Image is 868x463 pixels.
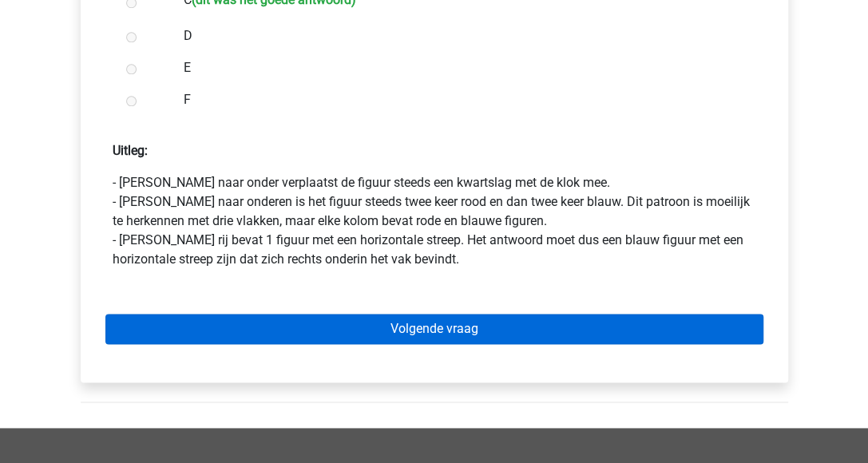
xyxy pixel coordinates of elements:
label: D [184,26,736,46]
a: Volgende vraag [105,314,763,344]
strong: Uitleg: [113,143,148,158]
label: E [184,58,736,77]
label: F [184,90,736,109]
p: - [PERSON_NAME] naar onder verplaatst de figuur steeds een kwartslag met de klok mee. - [PERSON_N... [113,173,756,269]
